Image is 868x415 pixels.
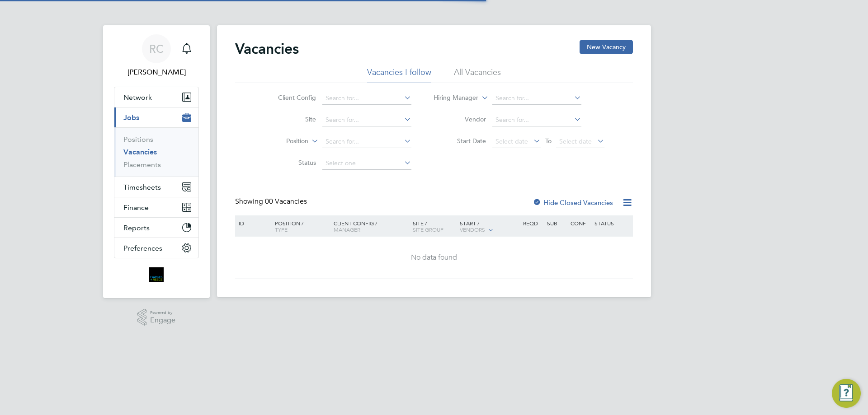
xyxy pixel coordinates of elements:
[114,218,198,238] button: Reports
[114,177,198,197] button: Timesheets
[150,309,175,317] span: Powered by
[103,25,210,298] nav: Main navigation
[322,135,411,148] input: Search for...
[545,215,568,231] div: Sub
[114,34,199,78] a: RC[PERSON_NAME]
[114,67,199,78] span: Robyn Clarke
[832,379,861,408] button: Engage Resource Center
[114,267,199,282] a: Go to home page
[123,244,162,252] span: Preferences
[542,135,554,147] span: To
[460,226,485,233] span: Vendors
[559,137,592,145] span: Select date
[123,93,152,102] span: Network
[235,40,299,58] h2: Vacancies
[458,215,521,238] div: Start /
[410,215,458,237] div: Site /
[114,197,198,217] button: Finance
[123,160,161,169] a: Placements
[268,215,331,237] div: Position /
[367,67,431,83] li: Vacancies I follow
[334,226,360,233] span: Manager
[114,107,198,127] button: Jobs
[495,137,528,145] span: Select date
[568,215,592,231] div: Conf
[123,135,153,144] a: Positions
[265,197,307,206] span: 00 Vacancies
[256,137,308,146] label: Position
[533,198,613,207] label: Hide Closed Vacancies
[264,93,316,102] label: Client Config
[149,267,164,282] img: bromak-logo-retina.png
[123,203,149,212] span: Finance
[434,137,486,145] label: Start Date
[123,148,157,156] a: Vacancies
[413,226,443,233] span: Site Group
[236,253,632,262] div: No data found
[137,309,176,326] a: Powered byEngage
[114,87,198,107] button: Network
[235,197,309,206] div: Showing
[123,224,150,232] span: Reports
[426,93,478,103] label: Hiring Manager
[322,92,411,105] input: Search for...
[521,215,544,231] div: Reqd
[123,183,161,191] span: Timesheets
[114,127,198,177] div: Jobs
[454,67,501,83] li: All Vacancies
[492,92,581,105] input: Search for...
[580,40,633,54] button: New Vacancy
[331,215,410,237] div: Client Config /
[264,159,316,167] label: Status
[149,43,164,55] span: RC
[592,215,632,231] div: Status
[123,113,139,122] span: Jobs
[275,226,288,233] span: Type
[322,114,411,126] input: Search for...
[322,157,411,170] input: Select one
[434,115,486,123] label: Vendor
[114,238,198,258] button: Preferences
[150,317,175,324] span: Engage
[264,115,316,123] label: Site
[492,114,581,126] input: Search for...
[236,215,268,231] div: ID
